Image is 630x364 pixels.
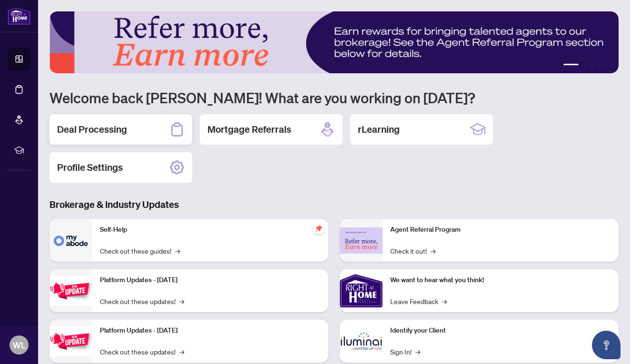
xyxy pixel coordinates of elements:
[100,325,321,336] p: Platform Updates - [DATE]
[100,346,184,357] a: Check out these updates!→
[582,64,586,68] button: 2
[49,89,619,107] h1: Welcome back [PERSON_NAME]! What are you working on [DATE]?
[563,64,579,68] button: 1
[49,326,92,356] img: Platform Updates - July 8, 2025
[100,225,321,235] p: Self-Help
[313,223,325,234] span: pushpin
[179,346,184,357] span: →
[358,123,400,136] h2: rLearning
[442,296,447,306] span: →
[340,320,383,363] img: Identify your Client
[175,246,180,256] span: →
[179,296,184,306] span: →
[340,227,383,254] img: Agent Referral Program
[340,269,383,312] img: We want to hear what you think!
[207,123,291,136] h2: Mortgage Referrals
[49,11,619,73] img: Slide 0
[49,276,92,306] img: Platform Updates - July 21, 2025
[590,64,594,68] button: 3
[390,246,435,256] a: Check it out!→
[390,296,447,306] a: Leave Feedback→
[100,296,184,306] a: Check out these updates!→
[390,346,420,357] a: Sign In!→
[605,64,609,68] button: 5
[390,275,611,285] p: We want to hear what you think!
[8,7,30,25] img: logo
[431,246,435,256] span: →
[390,225,611,235] p: Agent Referral Program
[49,219,92,262] img: Self-Help
[57,161,123,174] h2: Profile Settings
[390,325,611,336] p: Identify your Client
[57,123,127,136] h2: Deal Processing
[592,331,620,359] button: Open asap
[13,338,26,352] span: WL
[598,64,601,68] button: 4
[100,246,180,256] a: Check out these guides!→
[49,198,619,211] h3: Brokerage & Industry Updates
[100,275,321,285] p: Platform Updates - [DATE]
[415,346,420,357] span: →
